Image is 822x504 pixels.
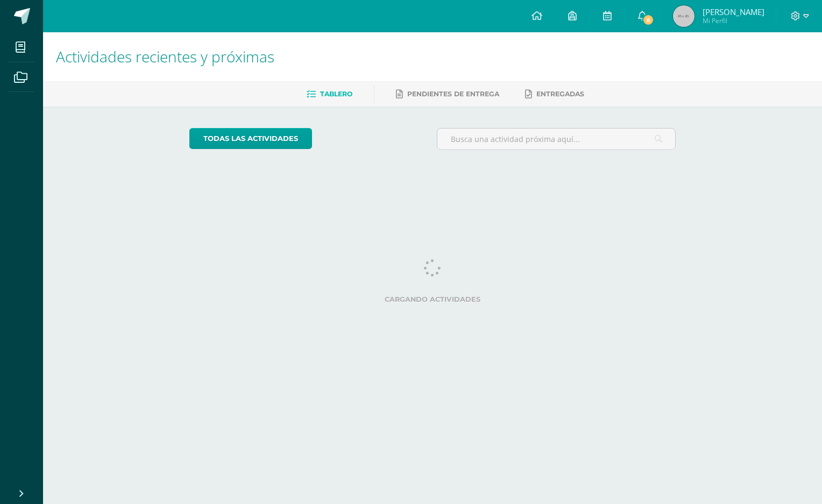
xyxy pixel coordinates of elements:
a: Entregadas [525,86,584,103]
span: Actividades recientes y próximas [56,46,274,67]
span: Mi Perfil [703,16,764,25]
span: [PERSON_NAME] [703,6,764,17]
a: Pendientes de entrega [396,86,499,103]
span: Pendientes de entrega [407,90,499,98]
input: Busca una actividad próxima aquí... [437,129,676,150]
span: Tablero [320,90,352,98]
span: 6 [642,14,654,26]
span: Entregadas [536,90,584,98]
a: Tablero [307,86,352,103]
label: Cargando actividades [189,295,676,303]
img: 45x45 [673,5,695,27]
a: todas las Actividades [189,128,312,149]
